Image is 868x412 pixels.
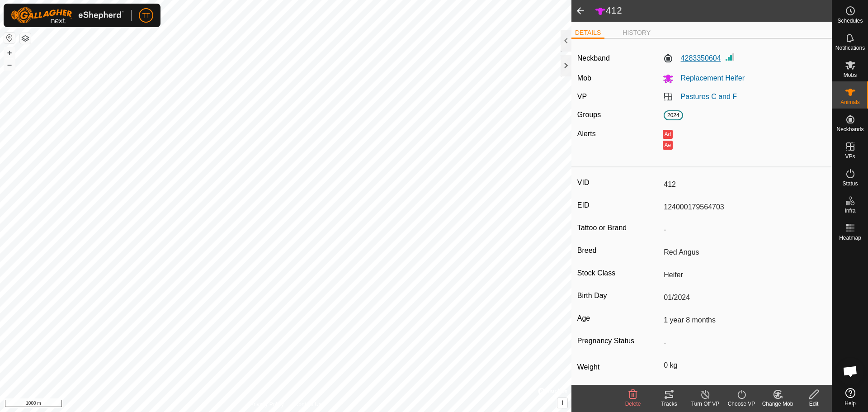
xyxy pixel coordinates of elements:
button: – [4,59,15,70]
li: DETAILS [571,28,604,39]
label: VP [577,93,587,100]
div: Edit [796,400,832,408]
label: EID [577,199,660,211]
button: Ad [663,130,673,139]
span: i [561,399,563,407]
div: Change Mob [759,400,796,408]
button: Ae [663,141,673,150]
span: Neckbands [836,127,863,132]
span: 2024 [664,110,683,120]
div: Open chat [837,358,864,385]
label: Mob [577,74,591,82]
a: Pastures C and F [681,93,737,100]
h2: 412 [595,5,832,17]
li: HISTORY [619,28,654,38]
span: Heatmap [839,235,861,241]
label: Pregnancy Status [577,335,660,347]
img: Gallagher Logo [11,7,124,24]
button: i [557,398,567,408]
span: Schedules [837,18,863,24]
div: Turn Off VP [687,400,723,408]
span: Notifications [835,45,865,51]
button: Map Layers [20,33,31,44]
span: VPs [845,154,855,159]
a: Contact Us [295,400,321,408]
span: Replacement Heifer [674,74,745,82]
button: + [4,47,15,58]
span: Delete [625,401,641,407]
label: Neckband [577,53,610,64]
label: VID [577,177,660,189]
label: Alerts [577,130,596,137]
label: Tattoo or Brand [577,222,660,234]
label: Stock Class [577,267,660,279]
a: Privacy Policy [250,400,284,408]
label: 4283350604 [663,53,721,64]
img: Signal strength [725,52,736,62]
span: Status [842,181,858,186]
span: Mobs [844,72,857,78]
span: Animals [840,99,860,105]
label: Birth Day [577,290,660,302]
span: TT [142,11,150,20]
label: Weight [577,358,660,377]
label: Age [577,313,660,324]
label: Groups [577,111,601,118]
span: Help [844,401,856,406]
div: Tracks [651,400,687,408]
button: Reset Map [4,33,15,43]
div: Choose VP [723,400,759,408]
label: Breed [577,245,660,256]
span: Infra [844,208,855,213]
a: Help [832,384,868,410]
